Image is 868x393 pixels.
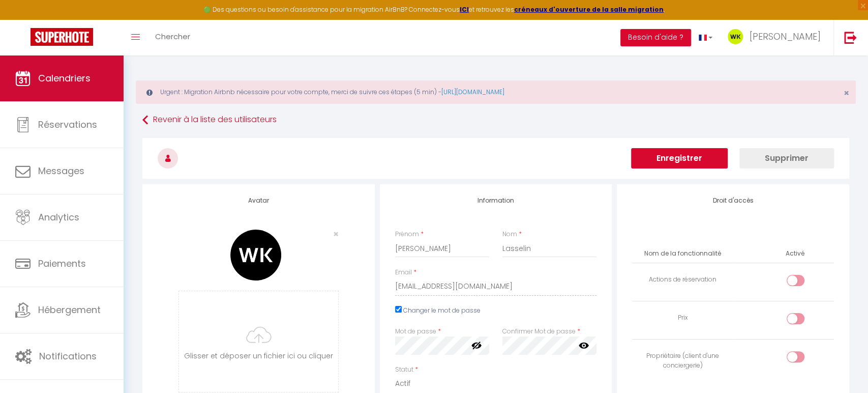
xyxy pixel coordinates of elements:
h4: Droit d'accès [632,197,834,204]
a: Chercher [147,20,198,55]
img: NO IMAGE [230,230,281,280]
label: Prénom [395,230,419,239]
button: Close [844,89,849,98]
button: Enregistrer [631,148,728,169]
span: Paiements [38,257,86,270]
span: Calendriers [38,72,91,85]
h4: Avatar [158,197,360,204]
a: créneaux d'ouverture de la salle migration [514,5,664,14]
label: Mot de passe [395,327,436,336]
span: Messages [38,164,84,177]
th: Activé [782,245,809,263]
label: Changer le mot de passe [403,306,481,316]
button: Supprimer [739,148,834,169]
th: Nom de la fonctionnalité [632,245,733,263]
img: ... [728,29,743,44]
span: × [844,87,849,99]
button: Close [333,230,339,239]
label: Email [395,268,412,277]
img: logout [844,31,857,44]
span: Chercher [155,31,190,42]
div: Urgent : Migration Airbnb nécessaire pour votre compte, merci de suivre ces étapes (5 min) - [136,80,856,104]
div: Prix [636,313,729,323]
span: Analytics [38,211,79,223]
span: Hébergement [38,303,101,316]
img: Super Booking [31,28,93,46]
a: Revenir à la liste des utilisateurs [142,111,849,129]
span: [PERSON_NAME] [750,30,821,43]
button: Besoin d'aide ? [620,29,691,46]
label: Confirmer Mot de passe [502,327,576,336]
span: × [333,228,339,240]
span: Notifications [39,350,97,362]
div: Propriétaire (client d'une conciergerie) [636,351,729,371]
a: ICI [460,5,469,14]
a: ... [PERSON_NAME] [720,20,833,55]
h4: Information [395,197,597,204]
div: Actions de réservation [636,275,729,285]
a: [URL][DOMAIN_NAME] [441,88,504,96]
span: Réservations [38,118,97,131]
label: Statut [395,365,413,375]
button: Ouvrir le widget de chat LiveChat [8,4,39,35]
label: Nom [502,230,517,239]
